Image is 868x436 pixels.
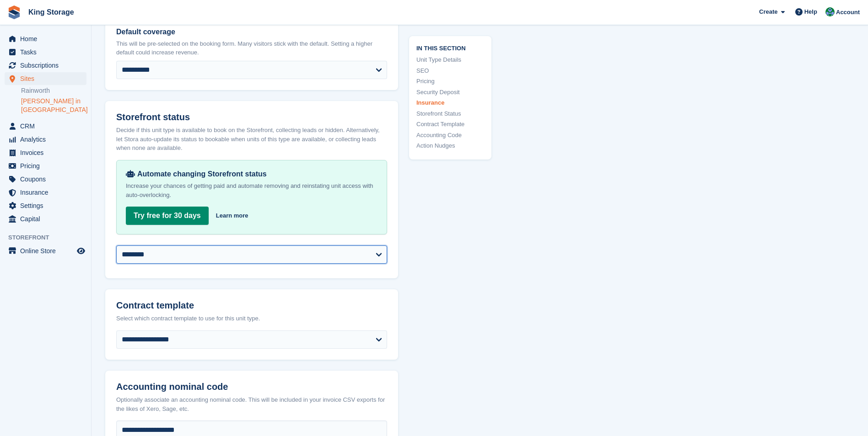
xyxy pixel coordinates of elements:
label: Default coverage [116,27,387,37]
p: Increase your chances of getting paid and automate removing and reinstating unit access with auto... [126,181,377,200]
a: menu [5,186,86,199]
h2: Accounting nominal code [116,382,387,392]
a: menu [5,199,86,212]
span: Insurance [20,186,75,199]
span: Home [20,32,75,45]
span: Coupons [20,173,75,186]
span: Create [759,7,777,16]
div: Select which contract template to use for this unit type. [116,314,387,323]
a: menu [5,245,86,257]
a: Try free for 30 days [126,207,209,225]
a: Pricing [416,77,484,86]
span: Online Store [20,245,75,257]
span: Account [836,8,860,17]
span: Pricing [20,160,75,172]
a: Learn more [216,211,248,220]
a: menu [5,173,86,186]
a: Storefront Status [416,109,484,118]
a: menu [5,213,86,225]
a: King Storage [25,5,78,20]
a: menu [5,120,86,133]
h2: Storefront status [116,112,387,122]
a: menu [5,146,86,159]
span: Subscriptions [20,59,75,72]
span: Help [804,7,817,16]
a: menu [5,133,86,146]
span: Invoices [20,146,75,159]
span: CRM [20,120,75,133]
a: menu [5,32,86,45]
a: Preview store [75,245,86,256]
a: SEO [416,66,484,75]
span: Capital [20,213,75,225]
span: Tasks [20,46,75,58]
a: menu [5,46,86,58]
img: stora-icon-8386f47178a22dfd0bd8f6a31ec36ba5ce8667c1dd55bd0f319d3a0aa187defe.svg [7,5,21,19]
a: Accounting Code [416,130,484,139]
a: Security Deposit [416,87,484,96]
span: In this section [416,43,484,52]
a: Insurance [416,98,484,107]
span: Sites [20,72,75,85]
span: Analytics [20,133,75,146]
a: Rainworth [21,86,86,95]
span: Storefront [8,233,91,242]
h2: Contract template [116,300,387,311]
img: John King [825,7,835,16]
div: Optionally associate an accounting nominal code. This will be included in your invoice CSV export... [116,395,387,413]
a: menu [5,160,86,172]
a: [PERSON_NAME] in [GEOGRAPHIC_DATA] [21,97,86,114]
p: This will be pre-selected on the booking form. Many visitors stick with the default. Setting a hi... [116,39,387,57]
div: Automate changing Storefront status [126,170,377,179]
a: menu [5,72,86,85]
a: Unit Type Details [416,55,484,64]
span: Settings [20,199,75,212]
a: Contract Template [416,120,484,129]
div: Decide if this unit type is available to book on the Storefront, collecting leads or hidden. Alte... [116,126,387,153]
a: Action Nudges [416,141,484,150]
a: menu [5,59,86,72]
